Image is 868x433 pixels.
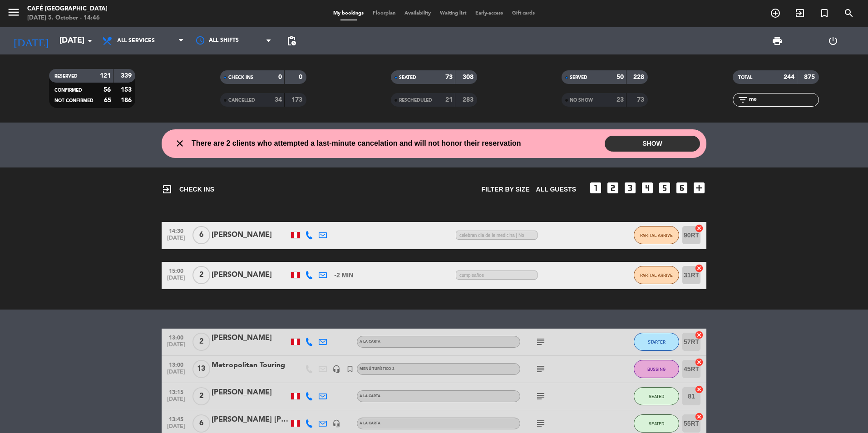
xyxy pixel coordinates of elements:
[165,265,187,276] span: 15:00
[104,87,111,93] strong: 56
[535,391,546,402] i: subject
[606,181,620,195] i: looks_two
[278,74,282,80] strong: 0
[192,138,521,149] span: There are 2 clients who attempted a last-minute cancelation and will not honor their reservation
[535,418,546,429] i: subject
[648,340,666,344] span: STARTER
[165,332,187,342] span: 13:00
[435,11,471,16] span: Waiting list
[165,369,187,379] span: [DATE]
[165,342,187,352] span: [DATE]
[165,359,187,369] span: 13:00
[536,184,576,195] span: All guests
[165,413,187,424] span: 13:45
[212,229,289,241] div: [PERSON_NAME]
[633,74,646,80] strong: 228
[695,224,704,233] i: cancel
[54,98,94,103] span: NOT CONFIRMED
[623,181,637,195] i: looks_3
[360,422,380,425] span: A la carta
[640,273,673,278] span: PARTIAL ARRIVE
[121,87,133,93] strong: 153
[804,74,817,80] strong: 875
[27,14,108,23] div: [DATE] 5. October - 14:46
[463,97,475,103] strong: 283
[637,97,646,103] strong: 73
[54,74,78,79] span: RESERVED
[291,97,304,103] strong: 173
[334,270,353,280] span: -2 MIN
[843,8,854,19] i: search
[360,340,380,344] span: A la carta
[634,333,679,351] button: STARTER
[616,74,624,80] strong: 50
[695,358,704,367] i: cancel
[634,414,679,433] button: SEATED
[445,97,453,103] strong: 21
[634,226,679,244] button: PARTIAL ARRIVE
[588,181,603,195] i: looks_one
[649,394,664,399] span: SEATED
[570,98,593,103] span: NO SHOW
[117,38,155,44] span: All services
[605,136,700,152] button: SHOW
[695,412,704,421] i: cancel
[738,75,752,80] span: TOTAL
[7,5,20,22] button: menu
[634,360,679,378] button: BUSSING
[174,138,185,149] i: close
[399,98,432,103] span: RESCHEDULED
[737,94,748,105] i: filter_list
[535,336,546,347] i: subject
[192,387,210,405] span: 2
[121,73,133,79] strong: 339
[368,11,400,16] span: Floorplan
[770,8,781,19] i: add_circle_outline
[657,181,672,195] i: looks_5
[212,414,289,426] div: [PERSON_NAME] [PERSON_NAME]
[640,233,673,238] span: PARTIAL ARRIVE
[399,75,416,80] span: SEATED
[104,97,111,103] strong: 65
[192,266,210,284] span: 2
[212,332,289,344] div: [PERSON_NAME]
[162,184,173,195] i: exit_to_app
[165,225,187,236] span: 14:30
[54,88,82,93] span: CONFIRMED
[647,367,666,372] span: BUSSING
[165,386,187,397] span: 13:15
[192,333,210,351] span: 2
[360,367,395,371] span: Menú turístico 2
[819,8,830,19] i: turned_in_not
[748,95,819,105] input: Filter by name...
[695,330,704,340] i: cancel
[121,97,133,103] strong: 186
[456,231,538,240] span: celebran dia de le medicina | No
[228,98,255,103] span: CANCELLED
[695,264,704,273] i: cancel
[192,414,210,433] span: 6
[275,97,282,103] strong: 34
[332,365,340,373] i: headset_mic
[192,360,210,378] span: 13
[640,181,655,195] i: looks_4
[649,421,664,426] span: SEATED
[162,184,214,195] span: CHECK INS
[482,184,530,195] span: Filter by size
[675,181,689,195] i: looks_6
[471,11,508,16] span: Early-access
[456,271,538,280] span: cumpleaños
[794,8,805,19] i: exit_to_app
[332,419,340,428] i: headset_mic
[346,365,354,373] i: turned_in_not
[360,394,380,398] span: A la carta
[165,275,187,285] span: [DATE]
[400,11,435,16] span: Availability
[772,35,783,46] span: print
[100,73,111,79] strong: 121
[535,364,546,374] i: subject
[805,27,862,54] div: LOG OUT
[445,74,453,80] strong: 73
[165,235,187,246] span: [DATE]
[212,359,289,371] div: Metropolitan Touring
